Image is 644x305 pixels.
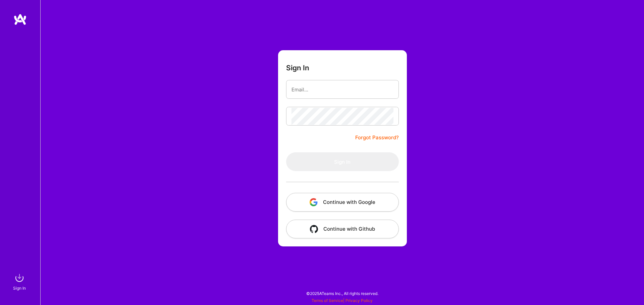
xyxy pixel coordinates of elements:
[14,271,26,292] a: sign inSign In
[312,298,343,303] a: Terms of Service
[310,198,318,206] img: icon
[355,134,399,142] a: Forgot Password?
[291,81,393,98] input: Email...
[312,298,373,303] span: |
[286,64,309,72] h3: Sign In
[40,285,644,302] div: © 2025 ATeams Inc., All rights reserved.
[286,220,399,238] button: Continue with Github
[286,152,399,171] button: Sign In
[310,225,318,233] img: icon
[286,193,399,212] button: Continue with Google
[13,285,26,292] div: Sign In
[13,271,26,285] img: sign in
[345,298,373,303] a: Privacy Policy
[13,13,27,25] img: logo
